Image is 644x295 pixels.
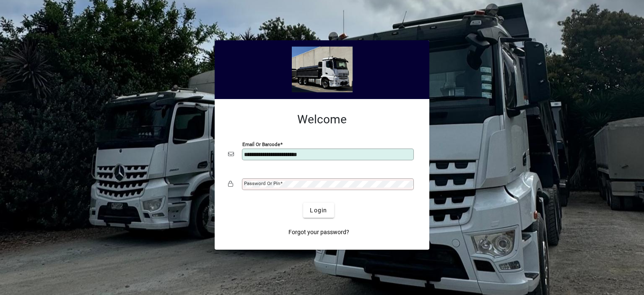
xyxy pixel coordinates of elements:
[285,225,353,240] a: Forgot your password?
[228,112,416,127] h2: Welcome
[310,206,327,215] span: Login
[242,141,280,147] mat-label: Email or Barcode
[303,203,334,218] button: Login
[288,228,349,237] span: Forgot your password?
[244,180,280,186] mat-label: Password or Pin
